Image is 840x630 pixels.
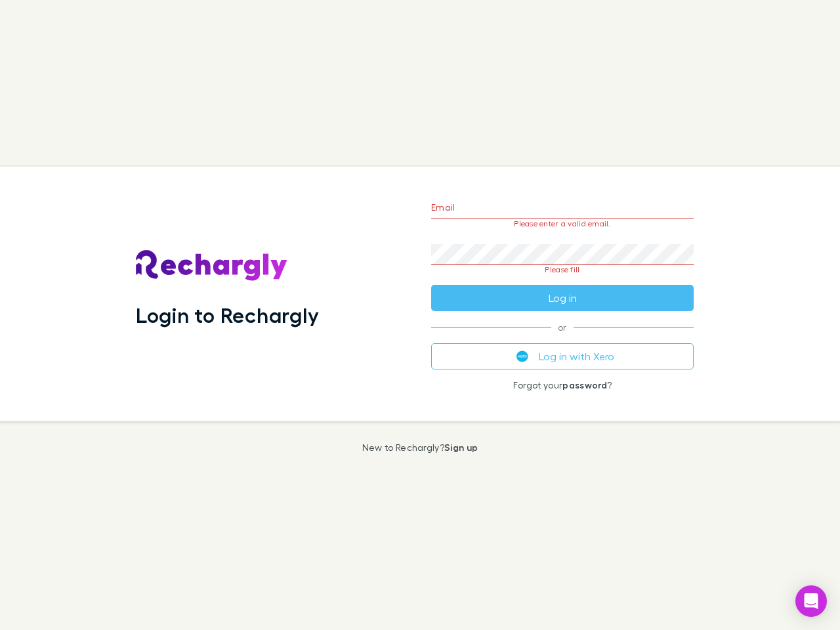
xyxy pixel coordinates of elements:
h1: Login to Rechargly [136,303,319,327]
p: Please enter a valid email. [431,219,694,228]
a: Sign up [444,442,478,453]
button: Log in with Xero [431,343,694,369]
a: password [562,379,607,390]
img: Rechargly's Logo [136,250,288,282]
div: Open Intercom Messenger [795,585,827,617]
p: Forgot your ? [431,380,694,390]
button: Log in [431,285,694,311]
p: New to Rechargly? [362,442,478,453]
img: Xero's logo [516,350,528,362]
p: Please fill [431,265,694,274]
